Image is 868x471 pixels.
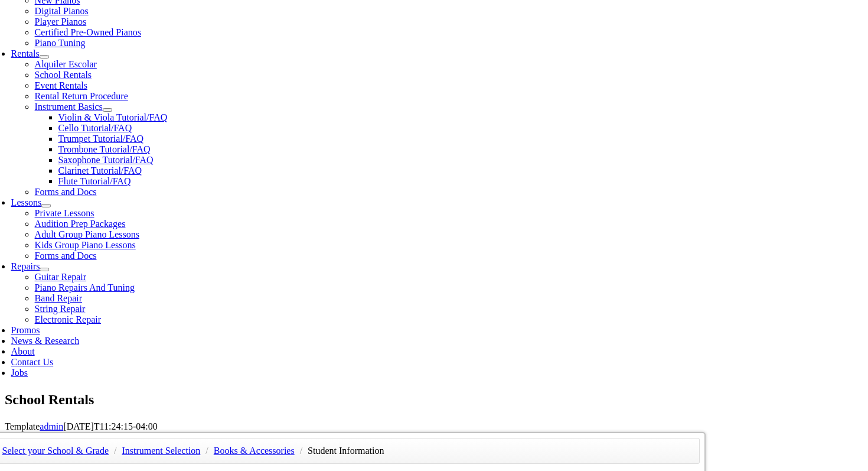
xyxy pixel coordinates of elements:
[58,123,132,133] a: Cello Tutorial/FAQ
[35,314,101,324] a: Electronic Repair
[40,421,63,431] a: admin
[2,446,109,456] a: Select your School & Grade
[40,55,49,59] button: Open submenu of Rentals
[11,261,40,271] a: Repairs
[35,272,87,282] a: Guitar Repair
[35,17,87,27] a: Player Pianos
[35,102,103,112] a: Instrument Basics
[308,443,384,459] li: Student Information
[63,421,157,431] span: [DATE]T11:24:15-04:00
[98,2,130,15] input: Page
[35,80,87,90] a: Event Rentals
[11,48,40,59] a: Rentals
[35,208,94,218] a: Private Lessons
[35,251,97,261] a: Forms and Docs
[11,346,35,356] a: About
[203,446,211,456] span: /
[11,368,28,378] a: Jobs
[40,268,49,271] button: Open submenu of Repairs
[297,446,305,456] span: /
[58,144,151,154] a: Trombone Tutorial/FAQ
[214,446,295,456] a: Books & Accessories
[11,197,42,207] a: Lessons
[35,187,97,197] a: Forms and Docs
[35,293,82,303] a: Band Repair
[111,446,119,456] span: /
[11,336,80,346] a: News & Research
[103,108,112,112] button: Open submenu of Instrument Basics
[35,91,128,101] a: Rental Return Procedure
[58,155,154,165] a: Saxophone Tutorial/FAQ
[58,134,143,144] a: Trumpet Tutorial/FAQ
[337,3,420,15] select: Zoom
[35,304,86,314] a: String Repair
[35,219,126,229] a: Audition Prep Packages
[35,27,141,37] a: Certified Pre-Owned Pianos
[41,204,51,207] button: Open submenu of Lessons
[35,59,97,69] a: Alquiler Escolar
[130,3,148,16] span: of 0
[11,325,40,335] a: Promos
[58,176,131,186] a: Flute Tutorial/FAQ
[5,421,40,431] span: Template
[35,6,89,16] a: Digital Pianos
[58,112,168,122] a: Violin & Viola Tutorial/FAQ
[58,165,142,176] a: Clarinet Tutorial/FAQ
[122,446,200,456] a: Instrument Selection
[11,357,54,367] a: Contact Us
[35,229,139,239] a: Adult Group Piano Lessons
[35,70,92,80] a: School Rentals
[35,282,135,293] a: Piano Repairs And Tuning
[35,38,86,48] a: Piano Tuning
[35,240,136,250] a: Kids Group Piano Lessons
